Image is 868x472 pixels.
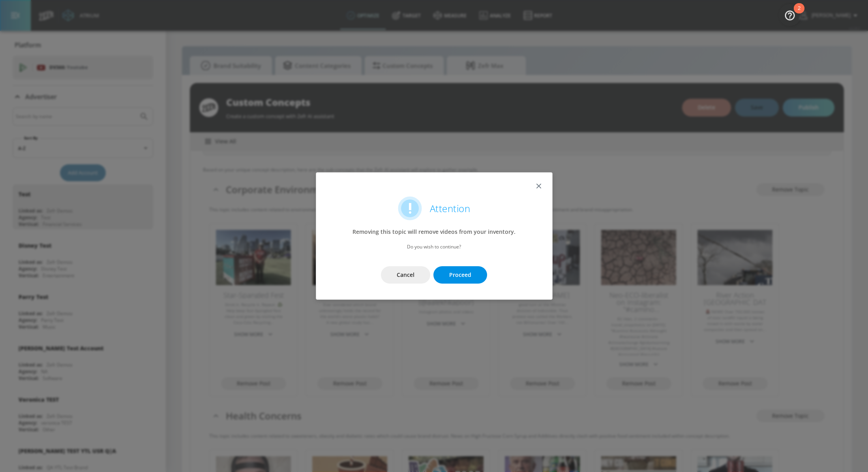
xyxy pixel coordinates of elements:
[798,8,801,19] div: 2
[381,266,430,284] button: Cancel
[332,228,536,235] p: Removing this topic will remove videos from your inventory.
[433,266,487,284] button: Proceed
[332,243,536,250] p: Do you wish to continue?
[449,270,471,280] span: Proceed
[397,270,414,280] span: Cancel
[430,203,470,213] h5: Attention
[779,4,801,26] button: Open Resource Center, 2 new notifications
